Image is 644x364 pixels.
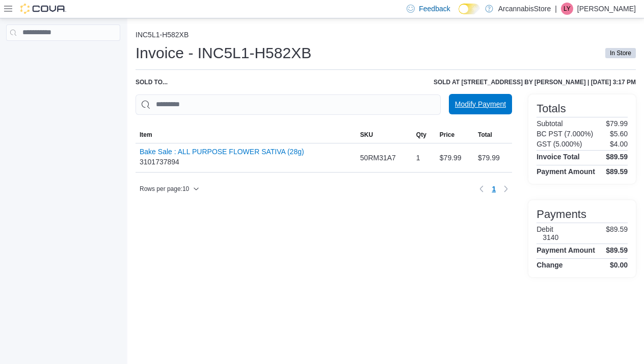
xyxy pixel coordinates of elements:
button: Bake Sale : ALL PURPOSE FLOWER SATIVA (28g) [140,148,304,156]
span: LY [563,3,571,15]
button: Total [474,127,512,143]
p: ArcannabisStore [498,3,551,15]
span: In Store [610,48,631,58]
h6: Sold at [STREET_ADDRESS] by [PERSON_NAME] | [DATE] 3:17 PM [434,78,636,86]
span: Price [440,131,454,139]
h4: Invoice Total [536,153,580,161]
h4: $89.59 [606,167,628,176]
button: Previous page [475,183,488,195]
button: SKU [356,127,412,143]
button: Page 1 of 1 [488,181,500,197]
button: INC5L1-H582XB [136,31,189,39]
input: Dark Mode [459,4,480,14]
h3: Totals [536,103,566,115]
h6: 3140 [543,233,558,241]
h4: Payment Amount [536,246,595,254]
span: Modify Payment [455,99,506,109]
p: $89.59 [606,225,628,241]
p: | [555,3,557,15]
nav: Pagination for table: MemoryTable from EuiInMemoryTable [475,181,512,197]
div: Sold to ... [136,78,168,86]
span: Rows per page : 10 [140,185,189,193]
button: Qty [412,127,436,143]
h6: GST (5.000%) [536,140,582,148]
div: $79.99 [474,148,512,168]
h4: $89.59 [606,246,628,254]
input: This is a search bar. As you type, the results lower in the page will automatically filter. [136,94,441,115]
span: Feedback [419,4,450,14]
span: Qty [416,131,426,139]
h4: Payment Amount [536,167,595,176]
div: $79.99 [436,148,474,168]
h4: Change [536,261,562,269]
ul: Pagination for table: MemoryTable from EuiInMemoryTable [488,181,500,197]
button: Price [436,127,474,143]
button: Rows per page:10 [136,183,203,195]
p: $4.00 [610,140,628,148]
h3: Payments [536,208,586,221]
h4: $0.00 [610,261,628,269]
img: Cova [20,4,66,14]
p: $5.60 [610,130,628,138]
span: 50RM31A7 [360,152,396,164]
span: Dark Mode [459,14,459,15]
button: Item [136,127,356,143]
div: Lassie Yeung [561,3,573,15]
h6: Debit [536,225,558,233]
span: 1 [492,184,496,194]
button: Next page [500,183,512,195]
nav: Complex example [6,43,120,67]
h6: BC PST (7.000%) [536,130,593,138]
div: 1 [412,148,436,168]
p: $79.99 [606,119,628,128]
p: [PERSON_NAME] [577,3,636,15]
span: SKU [360,131,373,139]
span: Total [478,131,492,139]
span: Item [140,131,152,139]
h1: Invoice - INC5L1-H582XB [136,43,311,63]
nav: An example of EuiBreadcrumbs [136,31,636,41]
div: 3101737894 [140,148,304,168]
h6: Subtotal [536,119,562,128]
span: In Store [605,48,636,58]
button: Modify Payment [449,94,512,114]
h4: $89.59 [606,153,628,161]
